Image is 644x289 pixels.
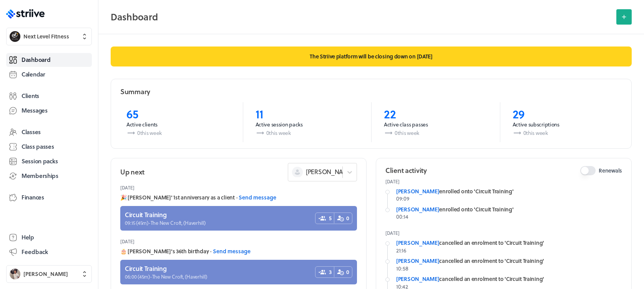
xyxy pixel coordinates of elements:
[120,87,150,96] h2: Summary
[22,233,34,241] span: Help
[6,28,92,45] button: Next Level FitnessNext Level Fitness
[396,205,439,213] a: [PERSON_NAME]
[396,247,622,254] p: 21:16
[622,267,640,285] iframe: gist-messenger-bubble-iframe
[22,157,58,165] span: Session packs
[396,213,622,221] p: 00:14
[500,102,629,142] a: 29Active subscriptions0this week
[384,107,488,121] p: 22
[126,107,231,121] p: 65
[10,269,20,279] img: Ben Robinson
[23,270,68,278] span: [PERSON_NAME]
[6,154,92,168] a: Session packs
[22,193,44,201] span: Finances
[396,275,439,283] a: [PERSON_NAME]
[6,245,92,259] button: Feedback
[513,121,616,128] p: Active subscriptions
[396,275,622,283] div: cancelled an enrolment to 'Circuit Training'
[6,125,92,139] a: Classes
[111,47,632,66] p: The Striive platform will be closing down on [DATE]
[243,102,372,142] a: 11Active session packs0this week
[6,231,92,244] a: Help
[513,107,616,121] p: 29
[329,214,332,222] span: 5
[22,248,48,256] span: Feedback
[22,106,48,115] span: Messages
[396,265,622,272] p: 10:58
[22,56,50,64] span: Dashboard
[22,143,54,151] span: Class passes
[256,128,359,138] p: 0 this week
[396,239,622,247] div: cancelled an enrolment to 'Circuit Training'
[239,194,276,201] button: Send message
[126,128,231,138] p: 0 this week
[23,33,69,40] span: Next Level Fitness
[126,121,231,128] p: Active clients
[22,128,41,136] span: Classes
[213,247,251,255] button: Send message
[6,265,92,283] button: Ben Robinson[PERSON_NAME]
[385,230,622,236] p: [DATE]
[396,239,439,247] a: [PERSON_NAME]
[210,247,211,255] span: ·
[385,166,427,175] h2: Client activity
[396,195,622,203] p: 09:09
[236,194,237,201] span: ·
[114,102,243,142] a: 65Active clients0this week
[329,268,332,276] span: 3
[6,104,92,118] a: Messages
[396,257,622,265] div: cancelled an enrolment to 'Circuit Training'
[6,89,92,103] a: Clients
[22,172,58,180] span: Memberships
[6,169,92,183] a: Memberships
[6,191,92,204] a: Finances
[513,128,616,138] p: 0 this week
[6,140,92,154] a: Class passes
[256,121,359,128] p: Active session packs
[120,181,357,194] header: [DATE]
[120,194,357,201] div: 🎉 [PERSON_NAME]' 1st anniversary as a client
[120,247,357,255] div: 🎂 [PERSON_NAME]'s 36th birthday
[599,167,622,174] span: Renewals
[384,128,488,138] p: 0 this week
[396,188,622,195] div: enrolled onto 'Circuit Training'
[306,168,354,176] span: [PERSON_NAME]
[580,166,596,175] button: Renewals
[6,53,92,67] a: Dashboard
[256,107,359,121] p: 11
[396,206,622,213] div: enrolled onto 'Circuit Training'
[22,92,39,100] span: Clients
[371,102,500,142] a: 22Active class passes0this week
[120,235,357,247] header: [DATE]
[346,214,349,222] span: 0
[120,167,144,177] h2: Up next
[6,68,92,81] a: Calendar
[22,70,45,78] span: Calendar
[346,268,349,276] span: 0
[385,178,622,184] p: [DATE]
[384,121,488,128] p: Active class passes
[396,187,439,195] a: [PERSON_NAME]
[10,31,20,42] img: Next Level Fitness
[396,257,439,265] a: [PERSON_NAME]
[111,9,612,25] h2: Dashboard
